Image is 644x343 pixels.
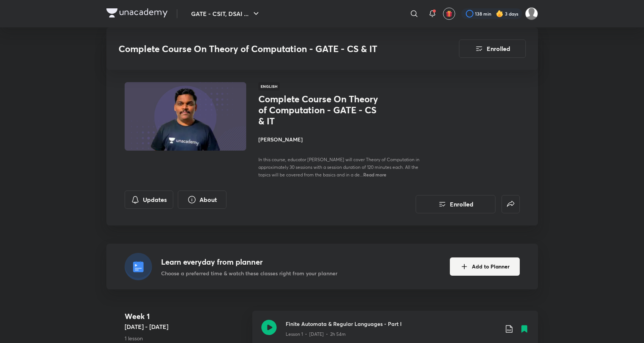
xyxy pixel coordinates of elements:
[450,257,520,276] button: Add to Planner
[416,195,495,213] button: Enrolled
[125,322,246,331] h5: [DATE] - [DATE]
[106,8,168,19] a: Company Logo
[161,269,337,277] p: Choose a preferred time & watch these classes right from your planner
[123,81,247,151] img: Thumbnail
[459,40,526,58] button: Enrolled
[258,157,419,178] span: In this course, educator [PERSON_NAME] will cover Theory of Computation in approximately 30 sessi...
[446,10,453,17] img: avatar
[286,320,498,328] h3: Finite Automata & Regular Languages - Part I
[363,171,386,178] span: Read more
[258,135,429,143] h4: [PERSON_NAME]
[161,256,337,268] h4: Learn everyday from planner
[502,195,520,213] button: false
[125,191,173,209] button: Updates
[258,94,383,126] h1: Complete Course On Theory of Computation - GATE - CS & IT
[496,10,503,17] img: streak
[258,82,280,91] span: English
[525,7,538,20] img: Mayank Prakash
[178,191,226,209] button: About
[187,6,265,21] button: GATE - CSIT, DSAI ...
[119,43,416,54] h3: Complete Course On Theory of Computation - GATE - CS & IT
[443,8,455,20] button: avatar
[286,331,346,338] p: Lesson 1 • [DATE] • 2h 54m
[125,334,246,342] p: 1 lesson
[125,311,246,322] h4: Week 1
[106,8,168,17] img: Company Logo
